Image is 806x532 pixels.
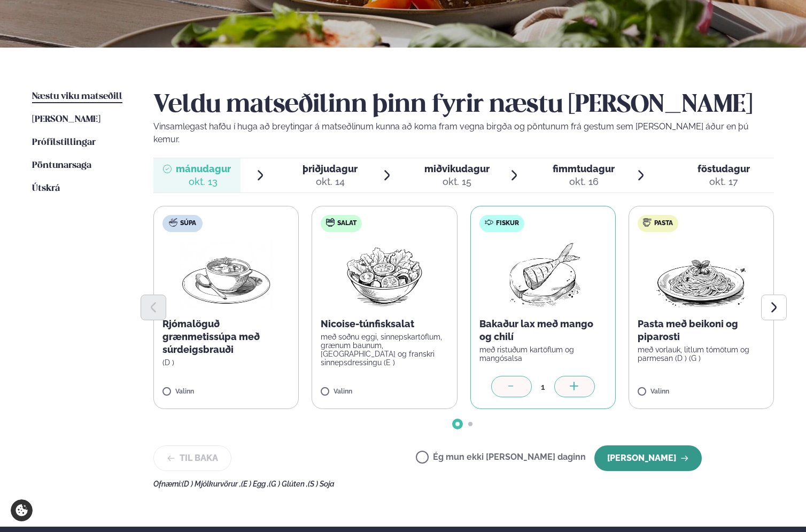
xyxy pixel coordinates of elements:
[468,422,472,426] span: Go to slide 2
[153,120,774,146] p: Vinsamlegast hafðu í huga að breytingar á matseðlinum kunna að koma fram vegna birgða og pöntunum...
[308,480,335,488] span: (S ) Soja
[496,219,519,228] span: Fiskur
[162,358,290,367] p: (D )
[337,219,356,228] span: Salat
[532,381,554,393] div: 1
[495,241,590,309] img: Fish.png
[32,136,96,149] a: Prófílstillingar
[182,480,241,488] span: (D ) Mjólkurvörur ,
[424,175,490,188] div: okt. 15
[32,161,91,170] span: Pöntunarsaga
[337,241,432,309] img: Salad.png
[169,218,177,227] img: soup.svg
[180,219,196,228] span: Súpa
[321,318,448,330] p: Nicoise-túnfisksalat
[241,480,269,488] span: (E ) Egg ,
[32,138,96,147] span: Prófílstillingar
[32,92,122,101] span: Næstu viku matseðill
[479,318,607,343] p: Bakaður lax með mango og chilí
[176,175,231,188] div: okt. 13
[141,295,166,320] button: Previous slide
[424,163,490,174] span: miðvikudagur
[638,318,765,343] p: Pasta með beikoni og piparosti
[303,175,358,188] div: okt. 14
[638,345,765,363] p: með vorlauk, litlum tómötum og parmesan (D ) (G )
[32,182,60,195] a: Útskrá
[162,318,290,356] p: Rjómalöguð grænmetissúpa með súrdeigsbrauði
[32,184,60,193] span: Útskrá
[326,218,335,227] img: salad.svg
[553,163,615,174] span: fimmtudagur
[153,445,231,471] button: Til baka
[32,113,100,126] a: [PERSON_NAME]
[643,218,652,227] img: pasta.svg
[321,333,448,367] p: með soðnu eggi, sinnepskartöflum, grænum baunum, [GEOGRAPHIC_DATA] og franskri sinnepsdressingu (E )
[32,115,100,124] span: [PERSON_NAME]
[697,163,750,174] span: föstudagur
[176,163,231,174] span: mánudagur
[697,175,750,188] div: okt. 17
[269,480,308,488] span: (G ) Glúten ,
[179,241,273,309] img: Soup.png
[32,159,91,172] a: Pöntunarsaga
[303,163,358,174] span: þriðjudagur
[153,480,774,488] div: Ofnæmi:
[654,219,673,228] span: Pasta
[11,499,33,521] a: Cookie settings
[32,90,122,103] a: Næstu viku matseðill
[479,345,607,363] p: með ristuðum kartöflum og mangósalsa
[153,90,774,120] h2: Veldu matseðilinn þinn fyrir næstu [PERSON_NAME]
[594,445,702,471] button: [PERSON_NAME]
[654,241,748,309] img: Spagetti.png
[485,218,493,227] img: fish.svg
[553,175,615,188] div: okt. 16
[455,422,460,426] span: Go to slide 1
[761,295,787,320] button: Next slide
